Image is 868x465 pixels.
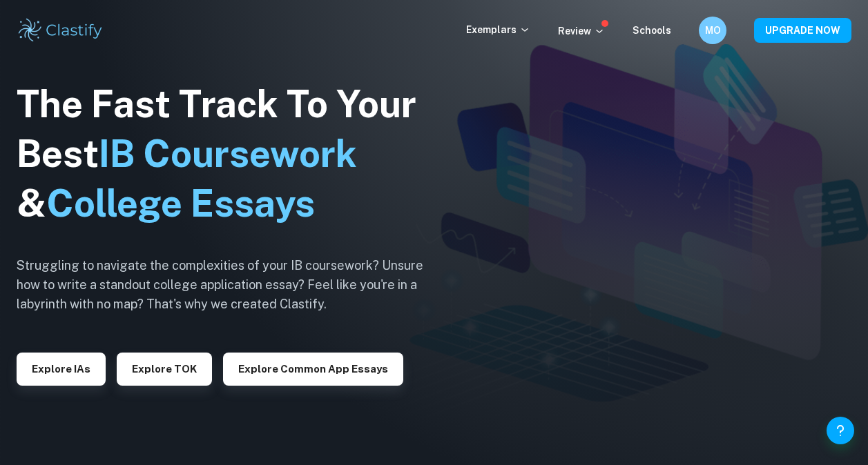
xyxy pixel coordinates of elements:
h6: Struggling to navigate the complexities of your IB coursework? Unsure how to write a standout col... [17,256,445,314]
button: Explore TOK [117,353,212,386]
a: Explore IAs [17,362,106,375]
img: Clastify logo [17,17,104,44]
a: Schools [633,25,671,36]
p: Exemplars [466,22,530,37]
button: Explore Common App essays [223,353,403,386]
button: Explore IAs [17,353,106,386]
p: Review [558,23,605,39]
button: MO [699,17,726,44]
button: Help and Feedback [827,417,854,444]
a: Explore Common App essays [223,362,403,375]
a: Explore TOK [117,362,212,375]
h1: The Fast Track To Your Best & [17,79,445,228]
button: UPGRADE NOW [754,18,851,43]
span: IB Coursework [99,132,357,175]
h6: MO [705,23,721,38]
span: College Essays [46,181,315,225]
